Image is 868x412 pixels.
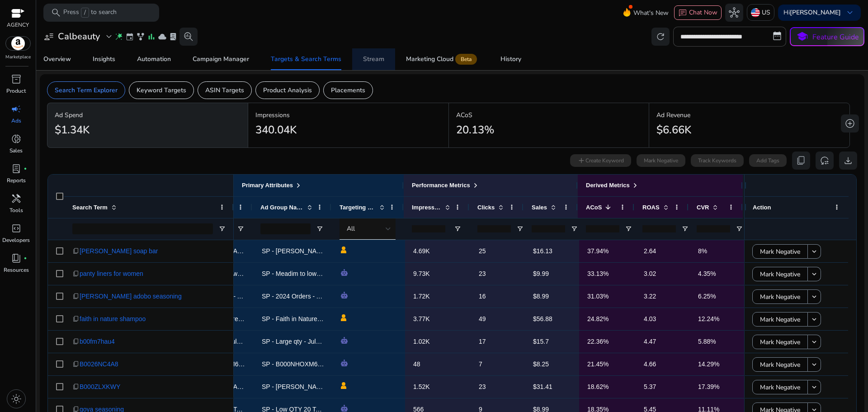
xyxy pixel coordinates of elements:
span: 7 [479,360,482,368]
span: lab_profile [169,32,178,41]
span: 17.39% [698,383,719,390]
span: B0026NC4A8 [80,355,118,374]
p: Feature Guide [812,32,859,43]
p: Hi [783,9,841,16]
p: $8.99 [533,287,571,306]
p: 1.02K [413,332,462,351]
span: handyman [11,193,22,204]
p: Ad Spend [55,110,241,120]
mat-icon: keyboard_arrow_down [810,270,818,278]
button: download [839,152,857,170]
span: fiber_manual_record [24,256,27,260]
div: Insights [93,56,115,62]
p: ASIN Targets [205,85,244,95]
span: Mark Negative [760,310,800,329]
span: Chat Now [689,8,717,17]
button: Open Filter Menu [316,225,323,232]
button: Mark Negative [752,380,808,394]
input: Ad Group Name Filter Input [260,223,311,234]
p: $8.25 [533,355,571,374]
span: 3.22 [644,293,656,300]
span: user_attributes [43,31,54,42]
p: 18.62% [587,378,627,396]
button: Mark Negative [752,267,808,281]
button: schoolFeature Guide [790,27,864,46]
h3: Calbeauty [58,31,100,42]
span: SP - Faith in Nature - KW - Exact - TP [183,315,289,322]
span: 3.02 [644,270,656,277]
span: chat [678,9,687,18]
span: 8% [698,247,707,255]
span: Performance Metrics [412,182,470,189]
span: event [125,32,134,41]
span: 14.29% [698,360,719,368]
span: 4.03 [644,315,656,322]
span: SP - Faith in Nature - KW - Exact - TP [262,315,368,322]
div: Automation [137,56,171,62]
p: 9.73K [413,265,462,283]
p: Press to search [63,8,117,18]
button: Mark Negative [752,357,808,372]
p: $16.13 [533,242,571,260]
p: Ads [11,117,21,125]
span: 23 [479,383,486,390]
span: 16 [479,293,486,300]
span: b00fm7hau4 [80,332,115,351]
button: hub [725,4,743,22]
span: fiber_manual_record [24,167,27,170]
span: search_insights [183,31,194,42]
p: AGENCY [7,21,29,29]
span: Derived Metrics [586,182,630,189]
span: 6.25% [698,293,716,300]
span: 17 [479,338,486,345]
span: SP - 2024 Orders - Auto - TP [262,293,343,300]
span: Mark Negative [760,288,800,306]
span: 4.66 [644,360,656,368]
p: Product Analysis [263,85,312,95]
p: 31.03% [587,287,627,306]
p: 3.77K [413,310,462,328]
div: Overview [43,56,71,62]
h2: 20.13% [456,123,494,137]
div: Targets & Search Terms [271,56,341,62]
h2: 340.04K [255,123,297,137]
button: Open Filter Menu [571,225,578,232]
p: ACoS [456,110,642,120]
span: content_copy [72,247,80,255]
div: Stream [363,56,384,62]
mat-icon: keyboard_arrow_down [810,293,818,301]
span: expand_more [104,31,114,42]
button: Open Filter Menu [736,225,743,232]
span: add_circle [844,118,855,129]
span: wand_stars [114,32,123,41]
button: refresh [651,28,670,46]
span: SP - Large qty - July - Auto - TP [262,338,351,345]
p: Developers [2,236,30,244]
span: donut_small [11,133,22,144]
span: [PERSON_NAME] adobo seasoning [80,287,182,306]
span: ACoS [586,204,602,211]
span: 49 [479,315,486,322]
img: us.svg [751,8,760,17]
button: Mark Negative [752,244,808,259]
mat-icon: keyboard_arrow_down [810,247,818,256]
span: 5.37 [644,383,656,390]
span: 5.88% [698,338,716,345]
span: SP - B000NHOXM6 - Faith in Nature Store - Auto - TP [262,360,414,368]
span: code_blocks [11,223,22,234]
mat-icon: keyboard_arrow_down [810,383,818,391]
button: Open Filter Menu [625,225,632,232]
span: 4.47 [644,338,656,345]
div: History [500,56,521,62]
span: Mark Negative [760,378,800,397]
mat-icon: keyboard_arrow_down [810,315,818,323]
span: SP - [PERSON_NAME] - PT - TP [262,383,355,390]
p: Resources [4,266,29,274]
span: B000ZLXKWY [80,378,120,396]
span: campaign [11,104,22,114]
span: SP - Meadim to low Sessions - Auto - TP [262,270,376,277]
span: Beta [455,54,477,65]
span: Search Term [72,204,108,211]
span: refresh [655,31,666,42]
button: Open Filter Menu [454,225,461,232]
